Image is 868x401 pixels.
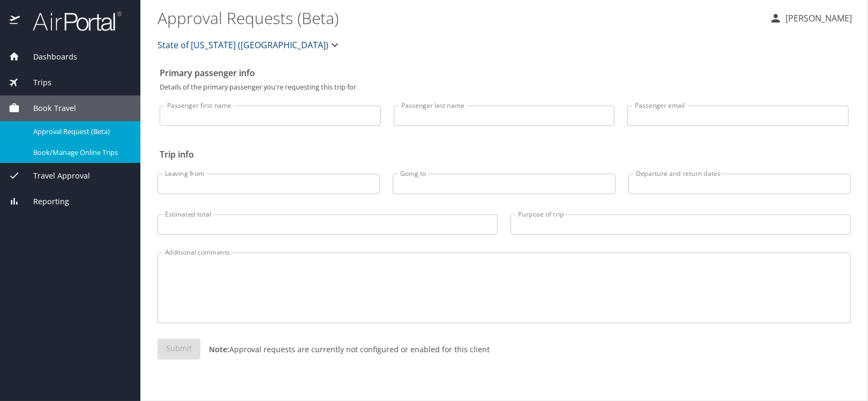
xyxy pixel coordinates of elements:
[20,77,51,88] span: Trips
[153,34,346,56] button: State of [US_STATE] ([GEOGRAPHIC_DATA])
[160,146,849,163] h2: Trip info
[33,127,128,137] span: Approval Request (Beta)
[20,51,77,63] span: Dashboards
[20,196,69,207] span: Reporting
[21,11,122,32] img: airportal-logo.png
[10,11,21,32] img: icon-airportal.png
[158,38,328,53] span: State of [US_STATE] ([GEOGRAPHIC_DATA])
[209,344,229,354] strong: Note:
[765,9,856,28] button: [PERSON_NAME]
[20,102,76,114] span: Book Travel
[160,64,849,81] h2: Primary passenger info
[200,344,490,355] p: Approval requests are currently not configured or enabled for this client
[158,1,761,34] h1: Approval Requests (Beta)
[33,147,128,158] span: Book/Manage Online Trips
[20,170,90,182] span: Travel Approval
[160,84,849,91] p: Details of the primary passenger you're requesting this trip for
[782,12,852,25] p: [PERSON_NAME]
